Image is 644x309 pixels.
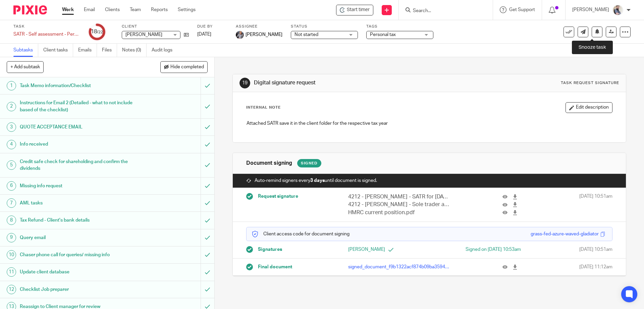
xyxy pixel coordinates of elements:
div: 5 [7,160,16,170]
p: HMRC current position.pdf [348,209,449,217]
a: Clients [105,6,120,13]
p: Client access code for document signing [252,231,350,237]
a: Audit logs [152,44,177,57]
input: Search [412,8,473,14]
label: Status [291,24,358,29]
span: Auto-remind signers every until document is signed. [255,177,377,184]
h1: Tax Refund - Client's bank details [20,215,136,225]
label: Task [13,24,80,29]
label: Assignee [236,24,282,29]
div: 4 [7,140,16,149]
span: [PERSON_NAME] [246,31,282,38]
span: Get Support [509,7,535,12]
div: 12 [7,285,16,294]
img: -%20%20-%20studio@ingrained.co.uk%20for%20%20-20220223%20at%20101413%20-%201W1A2026.jpg [236,31,244,39]
div: 8 [7,216,16,225]
small: /22 [97,30,103,34]
div: 9 [7,233,16,242]
a: Files [102,44,117,57]
div: Task request signature [561,80,619,86]
h1: Update client database [20,267,136,277]
span: [PERSON_NAME] [125,32,162,37]
div: 18 [91,28,103,36]
a: Team [130,6,141,13]
span: [DATE] 11:12am [579,264,612,270]
span: Not started [294,32,318,37]
div: Jack Ward - SATR - Self assessment - Personal tax return 24/25 [336,5,373,15]
div: 3 [7,122,16,132]
h1: Chaser phone call for queries/ missing info [20,250,136,260]
span: [DATE] 10:51am [579,246,612,253]
a: Reports [151,6,168,13]
a: Emails [78,44,97,57]
label: Tags [366,24,433,29]
div: 7 [7,198,16,208]
div: 19 [239,78,250,88]
a: Email [84,6,95,13]
div: 1 [7,81,16,90]
div: 11 [7,267,16,277]
p: Attached SATR save it in the client folder for the respective tax year [247,120,612,127]
span: [DATE] [197,32,211,37]
p: 4212 - [PERSON_NAME] - SATR for [DATE].pdf [348,193,449,201]
span: Request signature [258,193,298,200]
span: [DATE] 10:51am [579,193,612,217]
p: [PERSON_NAME] [572,6,609,13]
strong: 3 days [310,178,325,183]
a: Settings [178,6,196,13]
div: Signed on [DATE] 10:53am [440,246,521,253]
a: Client tasks [43,44,73,57]
h1: Query email [20,233,136,243]
h1: Digital signature request [254,79,444,86]
h1: AML tasks [20,198,136,208]
span: Personal tax [370,32,396,37]
button: Edit description [566,102,612,113]
div: Signed [297,159,321,167]
div: grass-fed-azure-waved-gladiator [531,231,599,237]
span: Start timer [347,6,370,13]
div: 2 [7,102,16,111]
img: Pixie%2002.jpg [612,5,623,15]
h1: Task Memo information/Checklist [20,81,136,91]
p: 4212 - [PERSON_NAME] - Sole trader accounts for [DATE].pdf [348,201,449,208]
h1: Checklist Job preparer [20,284,136,295]
button: + Add subtask [7,61,44,73]
p: signed_document_f9b1322acf874b09ba3594986deed351.pdf [348,264,449,270]
div: 6 [7,181,16,191]
label: Due by [197,24,227,29]
img: Pixie [13,5,47,14]
div: 10 [7,250,16,260]
button: Hide completed [160,61,208,73]
h1: Credit safe check for shareholding and confirm the dividends [20,157,136,174]
a: Work [62,6,74,13]
span: Final document [258,264,292,270]
p: [PERSON_NAME] [348,246,429,253]
div: SATR - Self assessment - Personal tax return 24/25 [13,31,80,38]
h1: QUOTE ACCEPTANCE EMAIL [20,122,136,132]
a: Subtasks [13,44,38,57]
p: Internal Note [246,105,281,110]
a: Notes (0) [122,44,147,57]
h1: Info received [20,139,136,149]
span: Hide completed [170,65,204,70]
h1: Missing info request [20,181,136,191]
h1: Document signing [246,160,292,167]
label: Client [122,24,189,29]
h1: Instructions for Email 2 (Detailed - what to not include based of the checklist) [20,98,136,115]
span: Signatures [258,246,282,253]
